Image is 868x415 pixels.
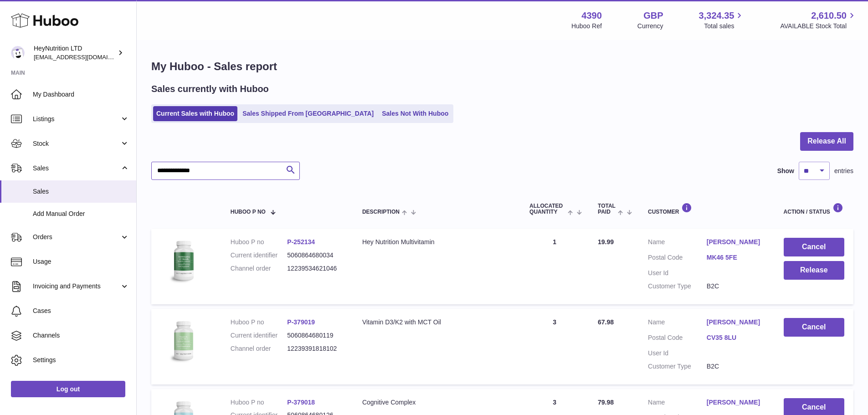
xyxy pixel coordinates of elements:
a: MK46 5FE [707,253,765,262]
dt: Name [648,238,707,249]
span: Invoicing and Payments [33,282,120,291]
span: [EMAIL_ADDRESS][DOMAIN_NAME] [34,53,134,61]
dt: Postal Code [648,333,707,344]
label: Show [777,167,794,175]
span: Orders [33,233,120,241]
dt: Current identifier [231,251,288,260]
button: Release All [800,132,853,151]
span: Sales [33,187,129,196]
h1: My Huboo - Sales report [151,59,853,74]
a: P-252134 [287,238,315,246]
a: CV35 8LU [707,333,765,342]
span: 79.98 [598,399,614,406]
span: Sales [33,164,120,173]
div: Cognitive Complex [362,398,511,407]
dt: Huboo P no [231,398,288,407]
span: Description [362,209,400,215]
span: Listings [33,115,120,123]
a: [PERSON_NAME] [707,318,765,327]
a: Sales Shipped From [GEOGRAPHIC_DATA] [239,106,377,121]
dt: Customer Type [648,362,707,371]
strong: GBP [643,10,663,22]
span: Settings [33,356,129,364]
span: My Dashboard [33,90,129,99]
dt: Huboo P no [231,238,288,246]
dd: B2C [707,282,765,291]
span: 67.98 [598,318,614,326]
button: Cancel [784,318,844,337]
a: 3,324.35 Total sales [699,10,745,31]
a: P-379019 [287,318,315,326]
a: Current Sales with Huboo [153,106,237,121]
span: 3,324.35 [699,10,734,22]
img: info@heynutrition.com [11,46,25,60]
td: 1 [520,229,589,304]
span: Stock [33,139,120,148]
a: Sales Not With Huboo [379,106,452,121]
dd: 5060864680034 [287,251,344,260]
dt: Huboo P no [231,318,288,327]
a: 2,610.50 AVAILABLE Stock Total [780,10,857,31]
button: Cancel [784,238,844,256]
div: Currency [637,22,663,31]
span: AVAILABLE Stock Total [780,22,857,31]
span: Huboo P no [231,209,266,215]
span: Total sales [704,22,745,31]
span: Add Manual Order [33,210,129,218]
div: Hey Nutrition Multivitamin [362,238,511,246]
span: Cases [33,307,129,315]
span: entries [834,167,853,175]
a: P-379018 [287,399,315,406]
div: Action / Status [784,203,844,215]
span: Total paid [598,203,616,215]
span: Channels [33,331,129,340]
span: 2,610.50 [811,10,847,22]
dt: Current identifier [231,331,288,340]
dt: Channel order [231,344,288,353]
span: 19.99 [598,238,614,246]
span: Usage [33,257,129,266]
dt: Name [648,318,707,329]
img: 43901725566257.jpg [160,318,206,364]
div: Customer [648,203,765,215]
td: 3 [520,309,589,384]
div: Huboo Ref [571,22,602,31]
a: Log out [11,381,125,397]
dt: Channel order [231,264,288,273]
div: HeyNutrition LTD [34,44,116,61]
a: [PERSON_NAME] [707,398,765,407]
a: [PERSON_NAME] [707,238,765,246]
dt: Customer Type [648,282,707,291]
img: 43901725567377.jpeg [160,238,206,283]
dt: User Id [648,349,707,358]
span: ALLOCATED Quantity [529,203,565,215]
dt: Name [648,398,707,409]
button: Release [784,261,844,280]
strong: 4390 [581,10,602,22]
dd: 12239391818102 [287,344,344,353]
dt: Postal Code [648,253,707,264]
div: Vitamin D3/K2 with MCT Oil [362,318,511,327]
dd: B2C [707,362,765,371]
dt: User Id [648,269,707,277]
dd: 12239534621046 [287,264,344,273]
dd: 5060864680119 [287,331,344,340]
h2: Sales currently with Huboo [151,83,269,95]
